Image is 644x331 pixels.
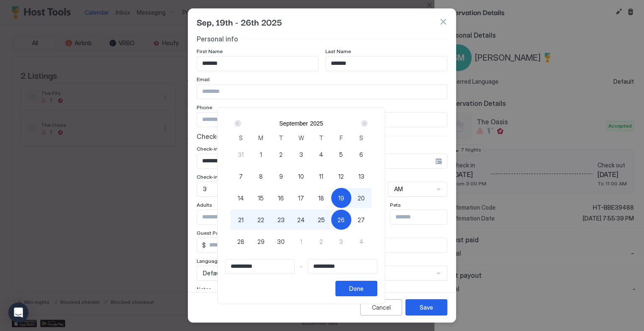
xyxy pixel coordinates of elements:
[349,284,364,293] div: Done
[251,231,271,251] button: 29
[338,172,344,181] span: 12
[358,118,369,128] button: Next
[226,259,294,274] input: Input Field
[231,166,251,186] button: 7
[358,216,365,224] span: 27
[358,172,364,181] span: 13
[279,172,283,181] span: 9
[271,166,291,186] button: 9
[338,194,344,203] span: 19
[258,133,263,142] span: M
[231,144,251,164] button: 31
[271,144,291,164] button: 2
[359,133,363,142] span: S
[351,231,371,251] button: 4
[8,303,29,323] div: Open Intercom Messenger
[238,150,244,159] span: 31
[257,216,264,224] span: 22
[271,188,291,208] button: 16
[251,188,271,208] button: 15
[311,188,331,208] button: 18
[271,231,291,251] button: 30
[277,237,285,246] span: 30
[239,133,243,142] span: S
[311,166,331,186] button: 11
[359,237,364,246] span: 4
[311,144,331,164] button: 4
[340,133,343,142] span: F
[319,172,323,181] span: 11
[298,194,304,203] span: 17
[238,216,244,224] span: 21
[338,216,345,224] span: 26
[300,263,303,270] span: -
[279,150,283,159] span: 2
[358,194,365,203] span: 20
[278,194,284,203] span: 16
[339,150,343,159] span: 5
[310,120,323,127] button: 2025
[251,166,271,186] button: 8
[331,166,351,186] button: 12
[260,150,262,159] span: 1
[299,150,303,159] span: 3
[300,237,302,246] span: 1
[335,281,377,296] button: Done
[311,231,331,251] button: 2
[233,118,244,128] button: Prev
[279,120,308,127] button: September
[231,188,251,208] button: 14
[291,188,311,208] button: 17
[257,237,265,246] span: 29
[339,237,343,246] span: 3
[231,231,251,251] button: 28
[291,210,311,230] button: 24
[351,144,371,164] button: 6
[231,210,251,230] button: 21
[259,172,263,181] span: 8
[238,194,244,203] span: 14
[251,210,271,230] button: 22
[351,210,371,230] button: 27
[237,237,244,246] span: 28
[319,133,323,142] span: T
[291,231,311,251] button: 1
[311,210,331,230] button: 25
[319,237,323,246] span: 2
[239,172,243,181] span: 7
[278,216,285,224] span: 23
[331,231,351,251] button: 3
[271,210,291,230] button: 23
[299,133,304,142] span: W
[308,259,377,274] input: Input Field
[318,194,324,203] span: 18
[297,216,305,224] span: 24
[351,166,371,186] button: 13
[331,144,351,164] button: 5
[359,150,363,159] span: 6
[331,188,351,208] button: 19
[291,166,311,186] button: 10
[279,133,283,142] span: T
[291,144,311,164] button: 3
[298,172,304,181] span: 10
[331,210,351,230] button: 26
[319,150,323,159] span: 4
[258,194,264,203] span: 15
[251,144,271,164] button: 1
[351,188,371,208] button: 20
[318,216,325,224] span: 25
